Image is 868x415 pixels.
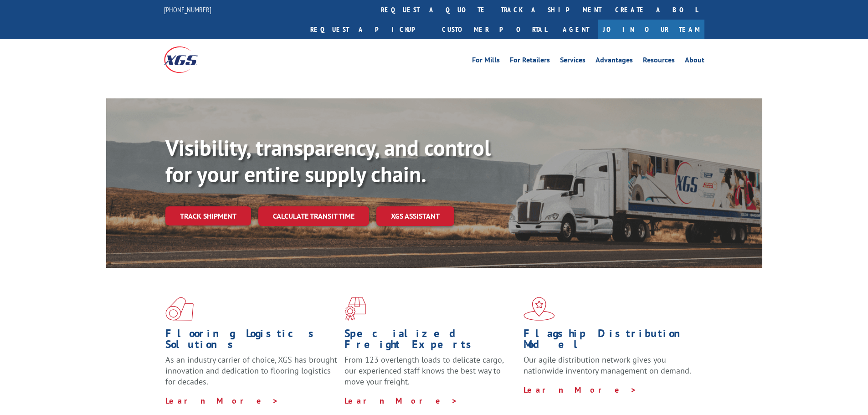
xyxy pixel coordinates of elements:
[524,354,691,376] span: Our agile distribution network gives you nationwide inventory management on demand.
[165,395,279,406] a: Learn More >
[472,56,500,67] a: For Mills
[598,20,704,39] a: Join Our Team
[376,206,454,226] a: XGS ASSISTANT
[165,297,194,321] img: xgs-icon-total-supply-chain-intelligence-red
[524,328,696,354] h1: Flagship Distribution Model
[165,206,251,225] a: Track shipment
[510,56,550,67] a: For Retailers
[344,395,458,406] a: Learn More >
[596,56,633,67] a: Advantages
[344,354,517,395] p: From 123 overlength loads to delicate cargo, our experienced staff knows the best way to move you...
[524,384,637,395] a: Learn More >
[303,20,435,39] a: Request a pickup
[165,133,491,188] b: Visibility, transparency, and control for your entire supply chain.
[258,206,369,226] a: Calculate transit time
[344,328,517,354] h1: Specialized Freight Experts
[554,20,598,39] a: Agent
[685,56,704,67] a: About
[164,5,211,14] a: [PHONE_NUMBER]
[643,56,675,67] a: Resources
[435,20,554,39] a: Customer Portal
[560,56,586,67] a: Services
[165,354,337,387] span: As an industry carrier of choice, XGS has brought innovation and dedication to flooring logistics...
[344,297,366,321] img: xgs-icon-focused-on-flooring-red
[165,328,338,354] h1: Flooring Logistics Solutions
[524,297,555,321] img: xgs-icon-flagship-distribution-model-red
